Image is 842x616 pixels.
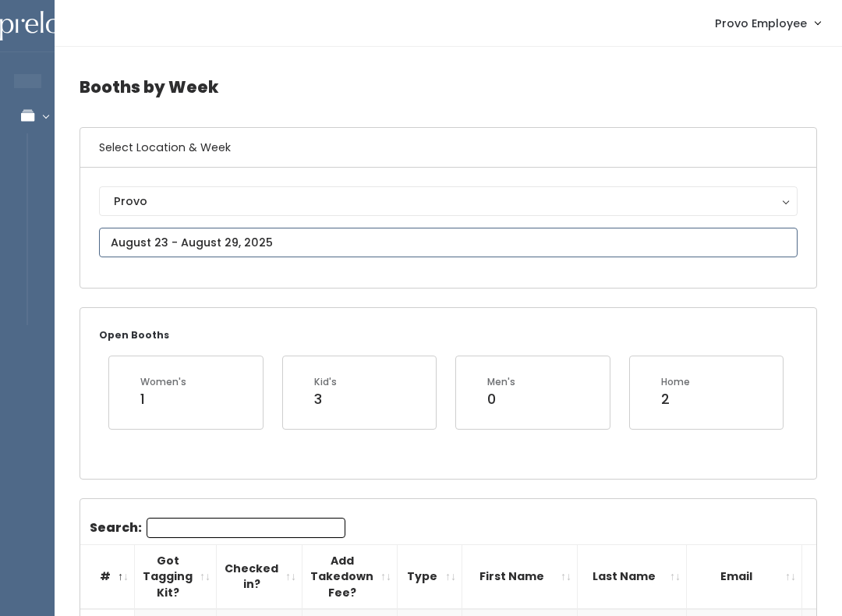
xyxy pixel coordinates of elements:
a: Provo Employee [699,6,836,40]
div: 0 [487,389,515,409]
div: 1 [140,389,186,409]
span: Provo Employee [715,15,807,32]
th: Add Takedown Fee?: activate to sort column ascending [302,544,398,609]
th: Last Name: activate to sort column ascending [578,544,687,609]
th: Got Tagging Kit?: activate to sort column ascending [135,544,217,609]
div: Home [661,375,690,389]
small: Open Booths [99,328,169,342]
input: Search: [147,518,345,538]
div: Women's [140,375,186,389]
th: First Name: activate to sort column ascending [462,544,578,609]
div: 3 [314,389,337,409]
th: Type: activate to sort column ascending [398,544,462,609]
th: Email: activate to sort column ascending [687,544,802,609]
input: August 23 - August 29, 2025 [99,228,798,257]
h6: Select Location & Week [80,128,816,168]
div: Kid's [314,375,337,389]
label: Search: [90,518,345,538]
th: #: activate to sort column descending [80,544,135,609]
h4: Booths by Week [80,65,817,108]
div: Provo [114,193,783,210]
button: Provo [99,186,798,216]
div: Men's [487,375,515,389]
div: 2 [661,389,690,409]
th: Checked in?: activate to sort column ascending [217,544,302,609]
